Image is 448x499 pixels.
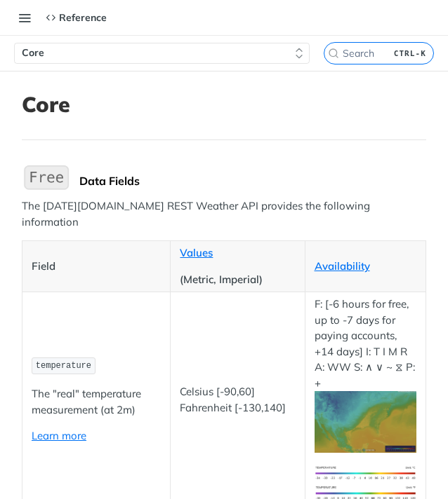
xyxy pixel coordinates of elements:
span: Expand image [315,486,417,499]
span: temperature [36,361,91,371]
span: Expand image [315,414,417,428]
a: Learn more [32,429,86,442]
p: Celsius [-90,60] Fahrenheit [-130,140] [180,384,295,416]
svg: Search [328,48,339,59]
p: The [DATE][DOMAIN_NAME] REST Weather API provides the following information [22,198,426,230]
p: The "real" temperature measurement (at 2m) [32,386,161,418]
a: Values [180,246,213,259]
span: Expand image [315,465,417,479]
kbd: CTRL-K [390,46,430,60]
button: Toggle navigation menu [14,7,35,28]
p: Field [32,259,161,275]
h1: Core [22,92,70,117]
div: Reference [46,11,107,24]
span: Core [22,46,44,60]
button: Core [14,43,310,64]
div: Data Fields [79,174,426,188]
p: F: [-6 hours for free, up to -7 days for paying accounts, +14 days] I: T I M R A: WW S: ∧ ∨ ~ ⧖ P: + [315,296,417,452]
p: (Metric, Imperial) [180,272,295,288]
a: Availability [315,259,370,273]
